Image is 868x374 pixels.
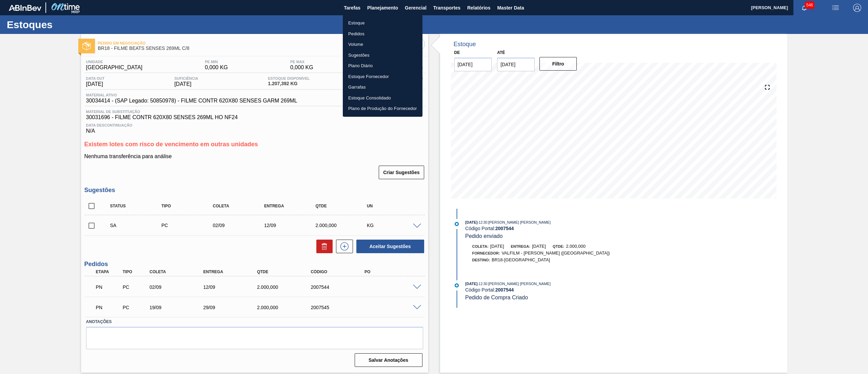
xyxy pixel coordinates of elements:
[343,29,422,39] a: Pedidos
[343,93,422,104] a: Estoque Consolidado
[343,103,422,114] a: Plano de Produção do Fornecedor
[343,39,422,50] a: Volume
[343,50,422,61] a: Sugestões
[343,18,422,29] a: Estoque
[343,60,422,71] a: Plano Diário
[343,82,422,93] a: Garrafas
[343,71,422,82] a: Estoque Fornecedor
